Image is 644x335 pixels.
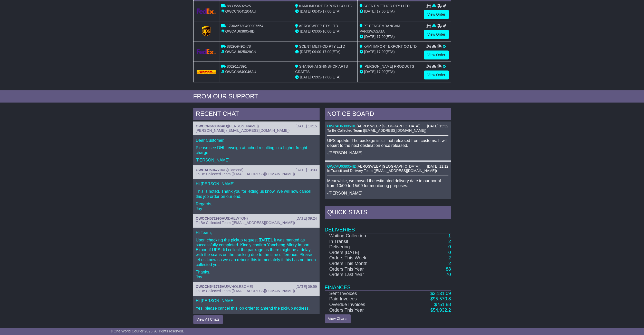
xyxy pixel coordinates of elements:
[300,50,311,54] span: [DATE]
[430,296,451,301] a: $95,570.8
[327,128,426,133] span: To Be Collected Team ([EMAIL_ADDRESS][DOMAIN_NAME])
[227,4,251,8] span: 883955692625
[227,24,263,28] span: 1Z30A5730490907554
[295,9,355,14] div: - (ETA)
[325,308,404,313] td: Orders This Year
[322,50,331,54] span: 17:00
[196,138,317,143] p: Dear Customer,
[448,261,451,266] a: 2
[197,49,216,54] img: GetCarrierServiceLogo
[196,124,227,128] a: OWCCN640046AU
[295,124,317,128] div: [DATE] 14:15
[193,315,223,324] button: View All Chats
[196,313,317,323] p: Thanks, Joy
[300,29,311,33] span: [DATE]
[363,64,414,68] span: [PERSON_NAME] PRODUCTS
[193,93,451,100] div: FROM OUR SUPPORT
[325,233,404,239] td: Waiting Collection
[325,220,451,233] td: Deliveries
[225,29,254,33] span: OWCAU638054ID
[196,289,295,293] span: To Be Collected Team ([EMAIL_ADDRESS][DOMAIN_NAME])
[225,50,256,54] span: OWCAU625029CN
[327,124,448,128] div: ( )
[360,34,420,39] div: (ETA)
[322,9,331,13] span: 17:00
[327,164,448,169] div: ( )
[312,75,321,79] span: 09:05
[448,250,451,255] a: 0
[300,75,311,79] span: [DATE]
[196,216,227,220] a: OWCCN572995AU
[377,35,386,39] span: 17:00
[448,239,451,244] a: 2
[424,30,449,39] a: View Order
[325,244,404,250] td: Delivering
[433,291,451,296] span: 3,131.09
[325,291,404,297] td: Sent Invoices
[377,9,386,13] span: 17:00
[196,221,295,225] span: To Be Collected Team ([EMAIL_ADDRESS][DOMAIN_NAME])
[327,191,448,196] p: -[PERSON_NAME]
[295,49,355,55] div: - (ETA)
[299,24,339,28] span: AEROSWEEP PTY. LTD.
[363,4,410,8] span: SCENT METHOD PTY LLTD
[295,75,355,80] div: - (ETA)
[196,306,317,311] p: Yes, please cancel this job order to amend the pickup address.
[202,26,210,36] img: GetCarrierServiceLogo
[358,164,419,168] span: AEROSWEEP [GEOGRAPHIC_DATA]
[322,75,331,79] span: 17:00
[364,35,376,39] span: [DATE]
[364,9,376,13] span: [DATE]
[295,29,355,34] div: - (ETA)
[377,50,386,54] span: 17:00
[295,168,317,172] div: [DATE] 13:03
[196,124,317,128] div: ( )
[325,278,451,291] td: Finances
[196,145,317,155] p: Please see DHL reweigh attached resulting in a higher freight charge
[434,302,451,307] a: $751.88
[193,108,320,121] div: RECENT CHAT
[299,4,352,8] span: KAMI IMPORT EXPORT CO LTD
[325,250,404,256] td: Orders [DATE]
[228,216,247,220] span: DREWTON
[430,308,451,313] a: $54,932.2
[364,70,376,74] span: [DATE]
[196,238,317,267] p: Upon checking the pickup request [DATE], it was marked as successfully completed. Kindly confirm ...
[360,49,420,55] div: (ETA)
[424,10,449,19] a: View Order
[196,181,317,186] p: Hi [PERSON_NAME],
[228,285,252,289] span: WHOLESOME
[327,169,437,173] span: In Transit and Delivery Team ([EMAIL_ADDRESS][DOMAIN_NAME])
[196,285,317,289] div: ( )
[196,172,295,176] span: To Be Collected Team ([EMAIL_ADDRESS][DOMAIN_NAME])
[196,285,227,289] a: OWCCN543735AU
[312,50,321,54] span: 09:00
[225,70,256,74] span: OWCCN640046AU
[325,255,404,261] td: Orders This Week
[377,70,386,74] span: 17:00
[225,9,256,13] span: OWCCN645204AU
[295,64,348,74] span: SHANGHAI SHINSHOP ARTS CRAFTS
[196,158,317,163] p: [PERSON_NAME]
[196,189,317,199] p: This is noted. Thank you for letting us know. We will now cancel this job order on our end.
[300,9,311,13] span: [DATE]
[446,272,451,277] a: 70
[295,216,317,221] div: [DATE] 09:24
[363,44,417,48] span: KAMI IMPORT EXPORT CO LTD
[196,128,290,133] span: [PERSON_NAME] ([EMAIL_ADDRESS][DOMAIN_NAME])
[437,302,451,307] span: 751.88
[327,178,448,188] p: Meanwhile, we moved the estimated delivery date in our portal from 10/09 to 15/09 for monitoring ...
[325,108,451,121] div: NOTICE BOARD
[312,9,321,13] span: 08:45
[227,44,251,48] span: 882959492478
[197,8,216,14] img: GetCarrierServiceLogo
[360,9,420,14] div: (ETA)
[430,291,451,296] a: $3,131.09
[196,298,317,303] p: Hi [PERSON_NAME],
[448,244,451,249] a: 0
[360,69,420,75] div: (ETA)
[327,138,448,148] p: UPS update: The package is still not released from customs. It will depart to the next destinatio...
[446,267,451,272] a: 88
[196,216,317,221] div: ( )
[228,124,258,128] span: [PERSON_NAME]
